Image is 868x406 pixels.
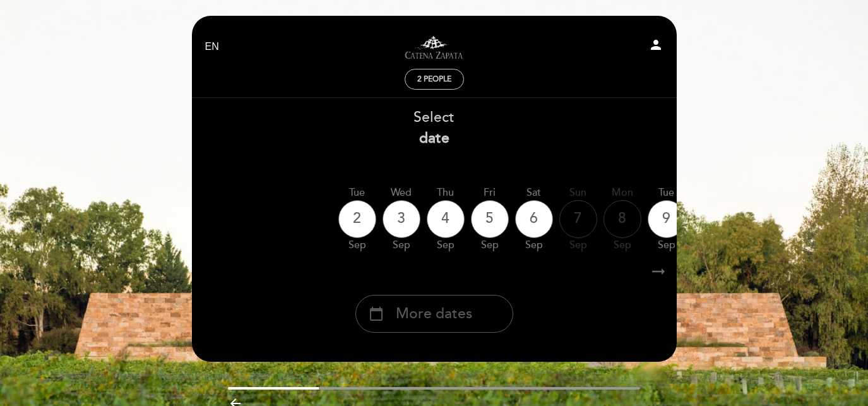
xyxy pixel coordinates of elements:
div: Fri [471,186,509,200]
div: 3 [383,200,420,238]
div: Sun [559,186,597,200]
div: Sep [471,238,509,253]
span: More dates [396,304,472,325]
i: arrow_right_alt [649,258,668,285]
div: Sep [559,238,597,253]
div: Tue [648,186,686,200]
div: Sep [383,238,420,253]
button: person [648,37,663,57]
div: Sat [515,186,553,200]
div: Sep [648,238,686,253]
div: Sep [515,238,553,253]
div: Select [191,107,677,149]
div: 2 [338,200,376,238]
div: Sep [427,238,465,253]
i: person [648,37,663,52]
div: Wed [383,186,420,200]
div: 6 [515,200,553,238]
i: calendar_today [369,303,384,325]
div: Tue [338,186,376,200]
div: Sep [603,238,641,253]
div: 7 [559,200,597,238]
div: Mon [603,186,641,200]
a: Visitas y degustaciones en La Pirámide [355,30,513,64]
div: Thu [427,186,465,200]
b: date [419,129,449,147]
div: Sep [338,238,376,253]
span: 2 people [417,75,451,84]
div: 9 [648,200,686,238]
div: 5 [471,200,509,238]
div: 8 [603,200,641,238]
div: 4 [427,200,465,238]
